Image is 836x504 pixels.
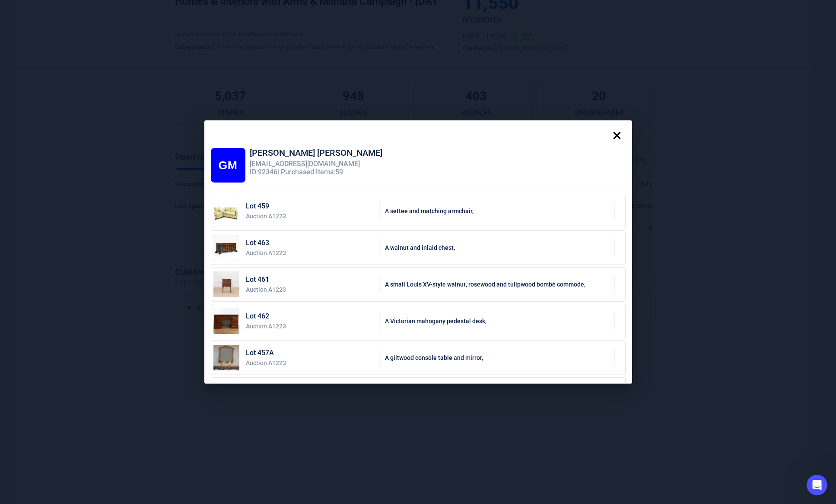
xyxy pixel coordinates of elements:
div: [EMAIL_ADDRESS][DOMAIN_NAME] [250,160,382,168]
div: Auction A1223 [246,286,375,293]
div: Lot 461 [246,276,375,286]
a: Lot 473Auction A1223An oak gateleg table and six Lancashire type chairs, [211,377,626,412]
iframe: Intercom live chat [807,475,827,495]
div: Auction A1223 [246,359,375,366]
img: 459_1.jpg [213,198,239,224]
img: 462_1.jpg [213,308,239,334]
div: Lot 463 [246,239,375,249]
a: Lot 461Auction A1223A small Louis XV-style walnut, rosewood and tulipwood bombé commode, [211,267,626,302]
div: Lot 459 [246,202,375,212]
img: 463_1.jpg [213,235,239,261]
img: 457A_1.jpg [213,345,239,371]
img: 473_1.jpg [213,381,239,407]
div: A settee and matching armchair, [381,208,614,214]
div: Lot 457A [246,349,375,359]
a: Lot 462Auction A1223A Victorian mahogany pedestal desk, [211,304,626,338]
div: ID: 92346 | Purchased Items: 59 [250,168,382,176]
a: Lot 463Auction A1223A walnut and inlaid chest, [211,230,626,265]
a: Lot 459Auction A1223A settee and matching armchair, [211,194,626,228]
div: Girdhar Mulchandani [211,148,245,183]
div: Auction A1223 [246,213,375,220]
div: A small Louis XV-style walnut, rosewood and tulipwood bombé commode, [381,281,614,288]
div: [PERSON_NAME] [PERSON_NAME] [250,148,382,160]
div: A walnut and inlaid chest, [381,244,614,251]
span: GM [219,159,238,172]
img: 461_1.jpg [213,271,239,297]
a: Lot 457AAuction A1223A giltwood console table and mirror, [211,340,626,375]
div: A Victorian mahogany pedestal desk, [381,318,614,324]
div: A giltwood console table and mirror, [381,354,614,361]
div: Auction A1223 [246,323,375,330]
div: Lot 462 [246,312,375,322]
div: Auction A1223 [246,249,375,256]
